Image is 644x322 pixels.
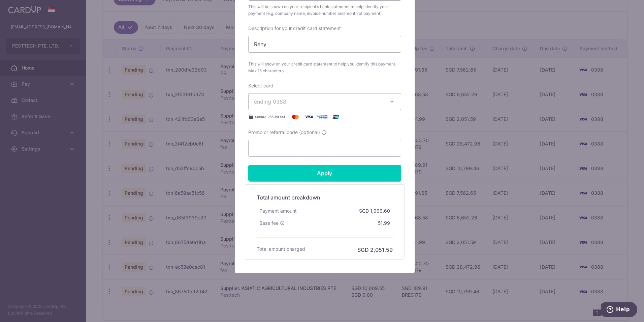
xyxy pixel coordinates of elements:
div: Payment amount [257,205,299,217]
label: Description for your credit card statement [248,25,341,32]
img: Mastercard [289,113,302,121]
span: Promo or referral code (optional) [248,129,320,136]
iframe: Opens a widget where you can find more information [601,302,637,319]
img: American Express [316,113,329,121]
img: UnionPay [329,113,343,121]
img: Visa [302,113,316,121]
input: Apply [248,165,401,182]
span: ending 0388 [254,98,286,105]
span: This will show on your credit card statement to help you identify this payment. Max 15 characters. [248,61,401,74]
span: Secure 256-bit SSL [255,114,286,119]
span: Base fee [259,220,279,226]
div: 51.99 [375,217,393,229]
h5: Total amount breakdown [257,193,393,202]
span: This will be shown on your recipient’s bank statement to help identify your payment (e.g. company... [248,3,401,17]
div: SGD 1,999.60 [356,205,393,217]
label: Select card [248,82,273,89]
h6: SGD 2,051.59 [357,246,393,254]
h6: Total amount charged [257,246,305,252]
button: ending 0388 [248,93,401,110]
